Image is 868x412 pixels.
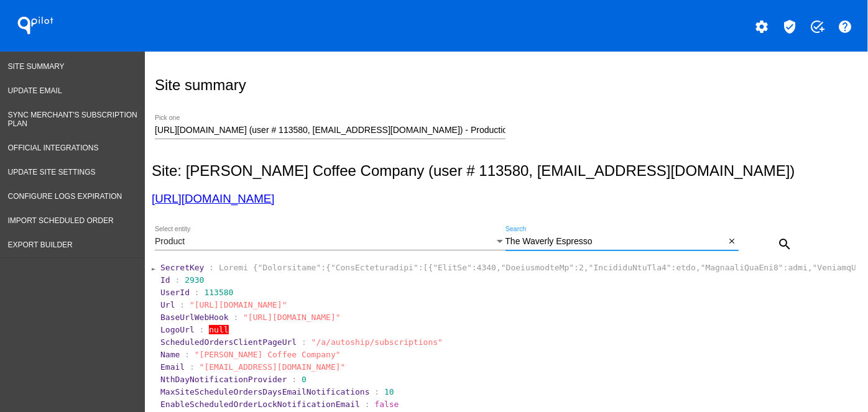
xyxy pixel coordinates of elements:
[312,337,443,347] span: "/a/autoship/subscriptions"
[810,19,824,34] mat-icon: add_task
[8,111,137,128] span: Sync Merchant's Subscription Plan
[195,288,200,297] span: :
[160,362,185,372] span: Email
[374,400,399,409] span: false
[185,275,204,285] span: 2930
[838,19,852,34] mat-icon: help
[374,387,379,396] span: :
[365,400,370,409] span: :
[160,263,204,272] span: SecretKey
[8,144,99,152] span: Official Integrations
[160,313,229,322] span: BaseUrlWebHook
[302,337,307,347] span: :
[233,313,238,322] span: :
[160,375,287,384] span: NthDayNotificationProvider
[200,325,205,334] span: :
[155,237,505,247] mat-select: Select entity
[728,237,737,247] mat-icon: close
[175,275,180,285] span: :
[160,300,175,309] span: Url
[155,236,185,246] span: Product
[8,240,73,249] span: Export Builder
[782,19,797,34] mat-icon: verified_user
[185,350,190,359] span: :
[190,362,195,372] span: :
[8,216,114,225] span: Import Scheduled Order
[160,325,195,334] span: LogoUrl
[755,19,770,34] mat-icon: settings
[209,325,228,334] span: null
[8,86,62,95] span: Update Email
[155,76,246,94] h2: Site summary
[155,126,505,135] input: Number
[180,300,185,309] span: :
[160,400,360,409] span: EnableScheduledOrderLockNotificationEmail
[243,313,341,322] span: "[URL][DOMAIN_NAME]"
[302,375,307,384] span: 0
[11,13,60,38] h1: QPilot
[190,300,287,309] span: "[URL][DOMAIN_NAME]"
[292,375,297,384] span: :
[506,237,726,247] input: Search
[384,387,394,396] span: 10
[8,192,122,201] span: Configure logs expiration
[195,350,341,359] span: "[PERSON_NAME] Coffee Company"
[8,168,96,176] span: Update Site Settings
[160,350,180,359] span: Name
[152,162,856,180] h2: Site: [PERSON_NAME] Coffee Company (user # 113580, [EMAIL_ADDRESS][DOMAIN_NAME])
[205,288,234,297] span: 113580
[726,235,739,248] button: Clear
[152,192,274,205] a: [URL][DOMAIN_NAME]
[200,362,346,372] span: "[EMAIL_ADDRESS][DOMAIN_NAME]"
[160,288,190,297] span: UserId
[160,387,370,396] span: MaxSiteScheduleOrdersDaysEmailNotifications
[777,237,792,252] mat-icon: search
[209,263,214,272] span: :
[8,62,65,71] span: Site Summary
[160,275,170,285] span: Id
[160,337,297,347] span: ScheduledOrdersClientPageUrl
